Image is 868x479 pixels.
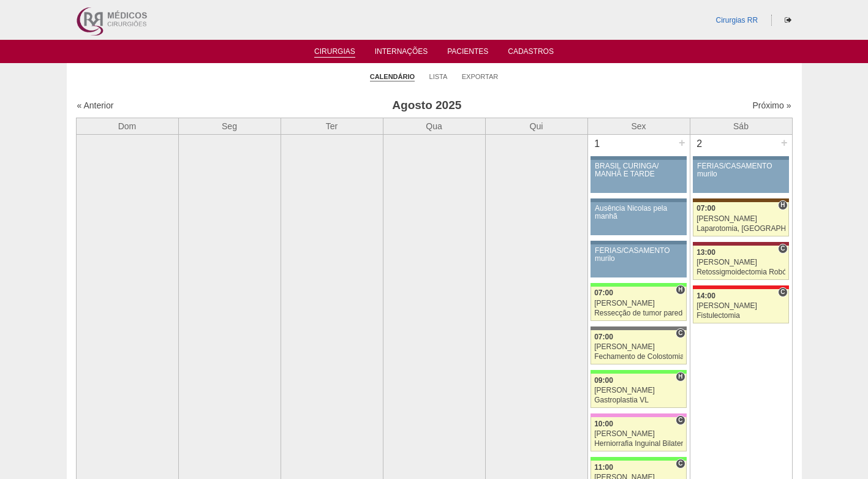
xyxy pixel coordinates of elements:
[752,100,791,110] a: Próximo »
[594,396,683,404] div: Gastroplastia VL
[588,135,607,153] div: 1
[696,268,785,276] div: Retossigmoidectomia Robótica
[591,160,686,193] a: BRASIL CURINGA/ MANHÃ E TARDE
[429,72,448,81] a: Lista
[778,287,787,297] span: Consultório
[676,415,685,425] span: Consultório
[690,118,792,134] th: Sáb
[696,258,785,266] div: [PERSON_NAME]
[594,343,683,351] div: [PERSON_NAME]
[591,374,686,408] a: H 09:00 [PERSON_NAME] Gastroplastia VL
[595,205,682,221] div: Ausência Nicolas pela manhã
[778,200,787,210] span: Hospital
[591,198,686,202] div: Key: Aviso
[248,97,605,115] h3: Agosto 2025
[676,372,685,382] span: Hospital
[696,204,715,213] span: 07:00
[508,47,554,59] a: Cadastros
[591,370,686,374] div: Key: Brasil
[591,413,686,417] div: Key: Albert Einstein
[447,47,488,59] a: Pacientes
[485,118,587,134] th: Qui
[462,72,499,81] a: Exportar
[591,241,686,244] div: Key: Aviso
[697,162,785,178] div: FÉRIAS/CASAMENTO murilo
[591,330,686,364] a: C 07:00 [PERSON_NAME] Fechamento de Colostomia ou Enterostomia
[693,202,788,236] a: H 07:00 [PERSON_NAME] Laparotomia, [GEOGRAPHIC_DATA], Drenagem, Bridas
[591,326,686,330] div: Key: Santa Catarina
[587,118,690,134] th: Sex
[594,463,613,472] span: 11:00
[594,333,613,341] span: 07:00
[693,285,788,289] div: Key: Assunção
[690,135,709,153] div: 2
[696,302,785,310] div: [PERSON_NAME]
[693,198,788,202] div: Key: Santa Joana
[595,162,682,178] div: BRASIL CURINGA/ MANHÃ E TARDE
[715,16,758,25] a: Cirurgias RR
[676,459,685,469] span: Consultório
[178,118,281,134] th: Seg
[594,300,683,307] div: [PERSON_NAME]
[591,244,686,277] a: FÉRIAS/CASAMENTO murilo
[591,156,686,160] div: Key: Aviso
[594,309,683,317] div: Ressecção de tumor parede abdominal pélvica
[696,225,785,233] div: Laparotomia, [GEOGRAPHIC_DATA], Drenagem, Bridas
[383,118,485,134] th: Qua
[594,376,613,385] span: 09:00
[696,292,715,300] span: 14:00
[591,202,686,235] a: Ausência Nicolas pela manhã
[595,247,682,263] div: FÉRIAS/CASAMENTO murilo
[676,328,685,338] span: Consultório
[594,353,683,361] div: Fechamento de Colostomia ou Enterostomia
[314,47,355,58] a: Cirurgias
[77,100,114,110] a: « Anterior
[375,47,428,59] a: Internações
[76,118,178,134] th: Dom
[696,248,715,257] span: 13:00
[693,246,788,280] a: C 13:00 [PERSON_NAME] Retossigmoidectomia Robótica
[591,457,686,461] div: Key: Brasil
[591,287,686,321] a: H 07:00 [PERSON_NAME] Ressecção de tumor parede abdominal pélvica
[370,72,415,81] a: Calendário
[779,135,790,151] div: +
[785,17,791,24] i: Sair
[591,283,686,287] div: Key: Brasil
[696,312,785,320] div: Fistulectomia
[778,244,787,254] span: Consultório
[594,440,683,448] div: Herniorrafia Inguinal Bilateral
[594,420,613,428] span: 10:00
[594,387,683,394] div: [PERSON_NAME]
[696,215,785,223] div: [PERSON_NAME]
[676,285,685,295] span: Hospital
[594,430,683,438] div: [PERSON_NAME]
[677,135,687,151] div: +
[693,160,788,193] a: FÉRIAS/CASAMENTO murilo
[693,242,788,246] div: Key: Sírio Libanês
[693,156,788,160] div: Key: Aviso
[281,118,383,134] th: Ter
[591,417,686,451] a: C 10:00 [PERSON_NAME] Herniorrafia Inguinal Bilateral
[594,289,613,297] span: 07:00
[693,289,788,323] a: C 14:00 [PERSON_NAME] Fistulectomia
